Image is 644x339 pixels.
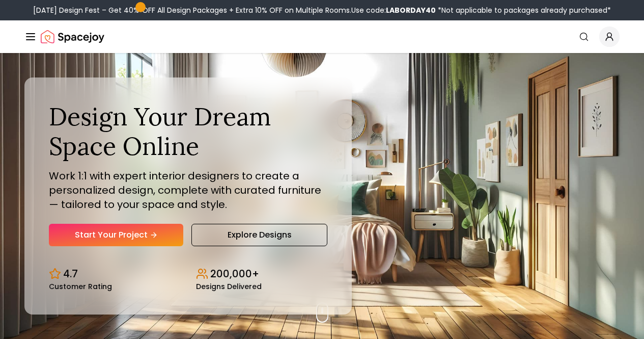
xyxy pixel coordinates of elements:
a: Spacejoy [41,27,104,47]
img: Spacejoy Logo [41,27,104,47]
div: [DATE] Design Fest – Get 40% OFF All Design Packages + Extra 10% OFF on Multiple Rooms. [33,5,611,15]
span: Use code: [351,5,436,15]
span: *Not applicable to packages already purchased* [436,5,611,15]
a: Start Your Project [49,224,183,246]
p: 4.7 [63,267,78,281]
b: LABORDAY40 [386,5,436,15]
nav: Global [24,20,620,53]
a: Explore Designs [191,224,327,246]
h1: Design Your Dream Space Online [49,102,327,161]
div: Design stats [49,258,327,290]
small: Designs Delivered [196,283,262,290]
p: 200,000+ [210,267,259,281]
p: Work 1:1 with expert interior designers to create a personalized design, complete with curated fu... [49,169,327,212]
small: Customer Rating [49,283,112,290]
